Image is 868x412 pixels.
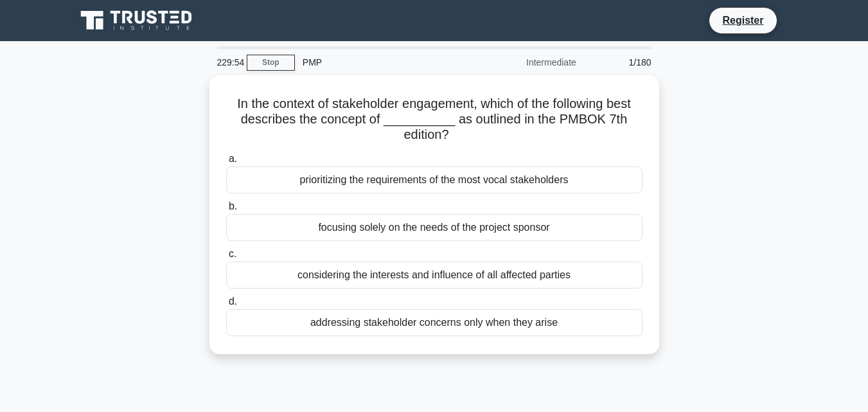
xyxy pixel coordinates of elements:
span: a. [229,153,237,164]
div: addressing stakeholder concerns only when they arise [226,309,642,336]
div: PMP [295,49,472,75]
div: Intermediate [472,49,584,75]
a: Stop [247,55,295,71]
span: d. [229,296,237,307]
span: b. [229,201,237,211]
h5: In the context of stakeholder engagement, which of the following best describes the concept of __... [225,96,644,143]
div: focusing solely on the needs of the project sponsor [226,214,642,241]
a: Register [714,12,771,28]
div: 229:54 [209,49,247,75]
span: c. [229,248,236,259]
div: considering the interests and influence of all affected parties [226,262,642,289]
div: 1/180 [584,49,659,75]
div: prioritizing the requirements of the most vocal stakeholders [226,166,642,193]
